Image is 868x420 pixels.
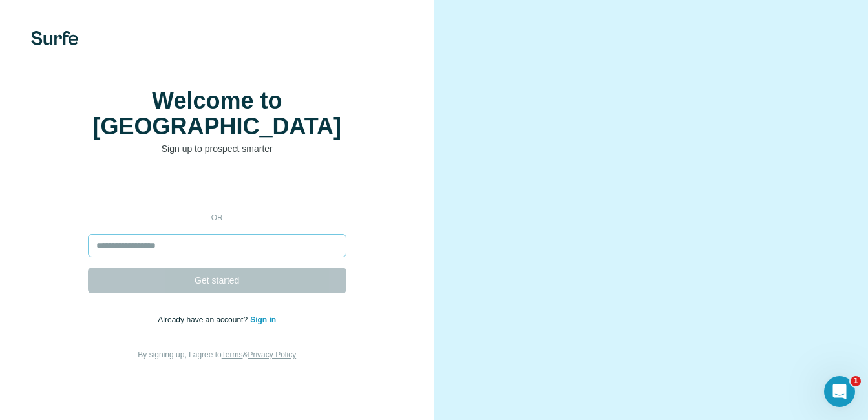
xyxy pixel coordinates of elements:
a: Privacy Policy [248,350,296,359]
h1: Welcome to [GEOGRAPHIC_DATA] [88,88,346,140]
iframe: Intercom live chat [824,376,855,407]
span: 1 [851,376,861,386]
span: Already have an account? [158,315,250,324]
a: Terms [222,350,243,359]
p: Sign up to prospect smarter [88,142,346,155]
a: Sign in [250,315,276,324]
iframe: Botão "Fazer login com o Google" [81,174,353,203]
span: By signing up, I agree to & [138,350,296,359]
p: or [196,212,238,224]
img: Surfe's logo [31,31,78,45]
